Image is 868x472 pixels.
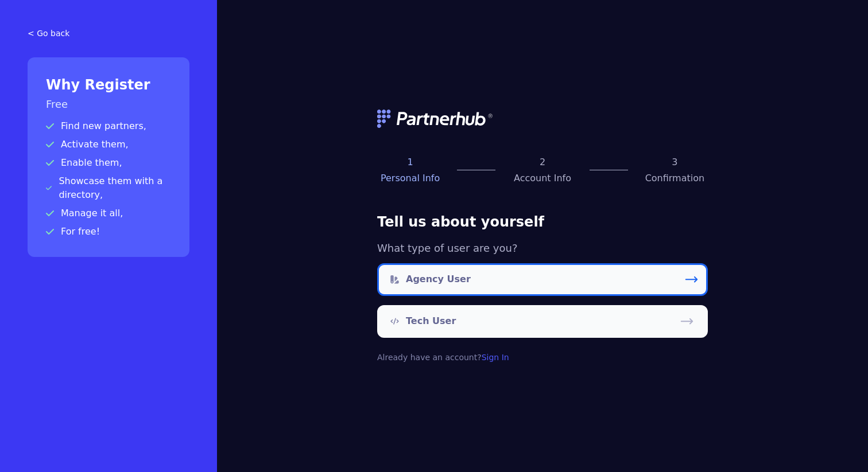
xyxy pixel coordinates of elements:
[377,240,708,256] h5: What type of user are you?
[509,171,575,185] p: Account Info
[28,28,189,39] a: < Go back
[482,353,509,362] a: Sign In
[377,171,443,185] p: Personal Info
[46,206,171,220] p: Manage it all,
[377,352,708,363] p: Already have an account?
[46,96,171,112] h3: Free
[46,138,171,151] p: Activate them,
[46,119,171,133] p: Find new partners,
[406,314,456,328] p: Tech User
[377,213,708,231] h3: Tell us about yourself
[46,174,171,202] p: Showcase them with a directory,
[46,225,171,239] p: For free!
[406,272,471,286] p: Agency User
[377,263,708,296] a: Agency User
[377,110,494,128] img: logo
[46,156,171,170] p: Enable them,
[377,305,708,338] a: Tech User
[642,171,708,185] p: Confirmation
[377,155,443,169] p: 1
[509,155,575,169] p: 2
[46,76,171,94] h2: Why Register
[642,155,708,169] p: 3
